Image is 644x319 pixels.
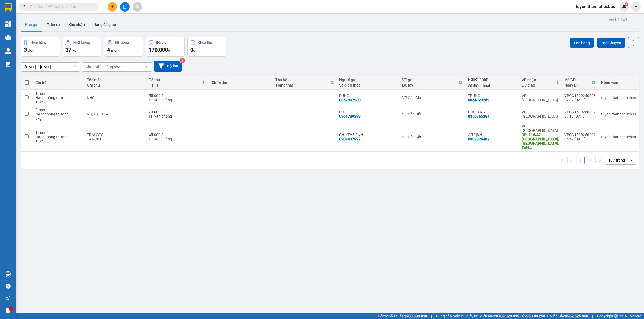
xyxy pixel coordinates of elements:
[5,62,11,67] img: solution-icon
[28,48,35,52] span: đơn
[190,47,193,53] span: 0
[89,18,120,31] button: Hàng đã giao
[529,145,532,150] span: ...
[120,2,130,12] button: file-add
[32,41,46,44] div: Đơn hàng
[519,76,562,90] th: Toggle SortBy
[149,47,168,53] span: 170.000
[149,137,206,141] div: Tại văn phòng
[87,112,143,116] div: VỊT, BA KHÍA
[168,48,170,52] span: đ
[339,114,361,118] div: 0961739399
[402,135,463,139] div: VP Cần Giờ
[339,93,397,98] div: DUNG
[115,41,129,44] div: Số lượng
[123,5,127,9] span: file-add
[339,83,397,87] div: Số điện thoại
[564,93,596,98] div: VPCG1509250003
[35,108,82,112] div: 2 món
[564,98,596,102] div: 07:32 [DATE]
[622,4,627,9] img: icon-new-feature
[402,96,463,100] div: VP Cần Giờ
[5,35,11,40] img: warehouse-icon
[629,158,634,162] svg: open
[149,133,206,137] div: 45.000 đ
[564,78,591,82] div: Mã GD
[35,130,82,135] div: 1 món
[87,83,143,87] div: Ghi chú
[5,48,11,54] img: warehouse-icon
[35,116,82,121] div: 8 kg
[608,157,625,163] div: 10 / trang
[275,78,329,82] div: Thu hộ
[479,313,545,319] span: Miền Nam
[601,135,636,139] div: tuyen.thanhphucbus
[35,91,82,96] div: 1 món
[107,47,110,53] span: 4
[468,98,489,102] div: 0854329269
[5,271,11,277] img: warehouse-icon
[43,18,64,31] button: Trên xe
[550,313,588,319] span: Miền Bắc
[570,38,594,48] button: Lên hàng
[87,137,143,141] div: TẬN NƠI CT
[400,76,465,90] th: Toggle SortBy
[65,47,71,53] span: 37
[625,2,627,6] span: 1
[522,124,559,133] div: VP [GEOGRAPHIC_DATA]
[144,65,148,69] svg: open
[339,110,397,114] div: PHI
[6,296,11,301] span: notification
[634,4,639,9] span: caret-down
[496,314,545,318] strong: 0708 023 035 - 0935 103 250
[35,100,82,104] div: 16 kg
[87,96,143,100] div: KHÔ
[522,83,555,87] div: ĐC giao
[35,139,82,143] div: 13 kg
[64,18,89,31] button: Kho nhận
[6,308,11,313] span: message
[73,41,90,44] div: Khối lượng
[564,110,596,114] div: VPCG1509250002
[22,5,26,9] span: search
[562,76,598,90] th: Toggle SortBy
[436,313,478,319] span: Cung cấp máy in - giấy in:
[5,3,12,12] img: logo-vxr
[564,137,596,141] div: 06:57 [DATE]
[597,38,625,48] button: Tạo Chuyến
[522,110,559,118] div: VP [GEOGRAPHIC_DATA]
[30,4,93,10] input: Tìm tên, số ĐT hoặc mã đơn
[63,37,101,57] button: Khối lượng37kg
[468,110,516,114] div: PHƯƠNG
[86,64,123,70] div: Chọn văn phòng nhận
[24,47,27,53] span: 3
[431,313,432,319] span: |
[149,78,202,82] div: Đã thu
[273,76,336,90] th: Toggle SortBy
[72,48,76,52] span: kg
[402,83,458,87] div: ĐC lấy
[35,96,82,100] div: Hàng thông thường
[21,37,60,57] button: Đơn hàng3đơn
[522,93,559,102] div: VP [GEOGRAPHIC_DATA]
[149,93,206,98] div: 55.000 đ
[468,77,516,81] div: Người nhận
[5,21,11,27] img: dashboard-icon
[547,315,548,317] span: ⚪️
[609,17,627,23] div: ver 1.8.143
[149,110,206,114] div: 70.000 đ
[572,3,619,10] span: tuyen.thanhphucbus
[378,313,427,319] span: Hỗ trợ kỹ thuật:
[468,114,489,118] div: 0356765264
[180,58,185,63] sup: 2
[404,314,427,318] strong: 1900 633 818
[564,133,596,137] div: VPCG1509250001
[6,284,11,289] span: question-circle
[133,2,142,12] button: aim
[565,314,588,318] strong: 0369 525 060
[275,83,329,87] div: Trạng thái
[111,48,119,52] span: món
[193,48,195,52] span: đ
[522,133,559,150] div: DĐ: 116/42 THIÊN PHƯỚC, P9, TÂN BÌNH
[104,37,143,57] button: Số lượng4món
